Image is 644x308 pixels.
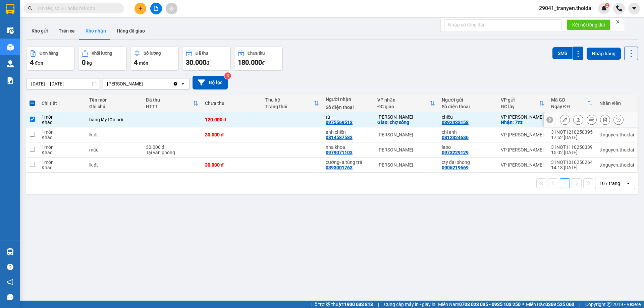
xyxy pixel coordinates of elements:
[30,58,34,66] span: 4
[262,60,265,66] span: đ
[442,97,494,103] div: Người gửi
[377,97,430,103] div: VP nhận
[92,51,112,56] div: Khối lượng
[442,114,494,120] div: chiêu
[111,23,150,39] button: Hàng đã giao
[311,301,373,308] span: Hỗ trợ kỹ thuật:
[601,5,607,11] img: icon-new-feature
[182,47,231,71] button: Đã thu30.000đ
[265,97,314,103] div: Thu hộ
[180,81,185,86] svg: open
[42,101,83,106] div: Chi tiết
[89,162,139,168] div: lk đt
[497,95,548,112] th: Toggle SortBy
[444,19,561,30] input: Nhập số tổng đài
[89,147,139,152] div: mẫu
[442,160,494,165] div: cty đại phong
[7,294,13,300] span: message
[545,302,574,307] strong: 0369 525 060
[326,120,353,125] div: 0975569513
[206,60,209,66] span: đ
[265,104,314,109] div: Trạng thái
[377,147,435,152] div: [PERSON_NAME]
[53,23,80,39] button: Trên xe
[522,303,524,306] span: ⚪️
[442,144,494,150] div: labo
[6,4,14,14] img: logo-vxr
[42,114,83,120] div: 1 món
[7,279,13,285] span: notification
[173,81,178,86] svg: Clear value
[442,120,469,125] div: 0392433158
[442,129,494,135] div: chi anh
[89,97,139,103] div: Tên món
[205,101,259,106] div: Chưa thu
[573,115,583,125] div: Giao hàng
[193,76,228,89] button: Bộ lọc
[205,162,259,168] div: 30.000 đ
[587,48,621,60] button: Nhập hàng
[7,77,14,84] img: solution-icon
[35,60,43,66] span: đơn
[501,114,544,120] div: VP [PERSON_NAME]
[146,104,193,109] div: HTTT
[560,115,570,125] div: Sửa đơn hàng
[326,160,371,165] div: cường- a tùng trả
[374,95,438,112] th: Toggle SortBy
[40,51,58,56] div: Đơn hàng
[501,97,539,103] div: VP gửi
[551,150,593,155] div: 15:02 [DATE]
[599,101,634,106] div: Nhân viên
[501,120,544,125] div: Nhận: 7ttt
[28,6,33,11] span: search
[501,132,544,137] div: VP [PERSON_NAME]
[146,144,198,150] div: 30.000 đ
[552,47,573,59] button: SMS
[377,132,435,137] div: [PERSON_NAME]
[442,150,469,155] div: 0973229129
[551,129,593,135] div: 31NQT1210250395
[89,132,139,137] div: lk đt
[326,150,353,155] div: 0979071103
[459,302,521,307] strong: 0708 023 035 - 0935 103 250
[135,3,146,14] button: plus
[326,129,371,135] div: anh chiến
[551,144,593,150] div: 31NQT1110250339
[107,80,143,87] div: [PERSON_NAME]
[572,21,605,28] span: Kết nối tổng đài
[551,97,587,103] div: Mã GD
[150,3,162,14] button: file-add
[326,165,353,170] div: 0393001763
[186,58,206,66] span: 30.000
[560,178,570,188] button: 1
[89,104,139,109] div: Ghi chú
[377,104,430,109] div: ĐC giao
[551,135,593,140] div: 17:52 [DATE]
[616,5,622,11] img: phone-icon
[134,58,138,66] span: 4
[7,264,13,270] span: question-circle
[7,27,14,34] img: warehouse-icon
[344,302,373,307] strong: 1900 633 818
[607,302,611,307] span: copyright
[234,47,283,71] button: Chưa thu180.000đ
[326,144,371,150] div: nha khoa
[89,117,139,122] div: hàng lấy tận nơi
[438,301,521,308] span: Miền Nam
[7,60,14,67] img: warehouse-icon
[144,51,161,56] div: Số lượng
[551,160,593,165] div: 31NQT1010250264
[130,47,179,71] button: Số lượng4món
[154,6,158,11] span: file-add
[146,150,198,155] div: Tại văn phòng
[599,147,634,152] div: ttnguyen.thoidai
[548,95,596,112] th: Toggle SortBy
[378,301,379,308] span: |
[144,80,144,87] input: Selected Lý Nhân.
[42,165,83,170] div: Khác
[628,3,640,14] button: caret-down
[377,114,435,120] div: [PERSON_NAME]
[606,3,608,8] span: 2
[26,47,75,71] button: Đơn hàng4đơn
[42,160,83,165] div: 1 món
